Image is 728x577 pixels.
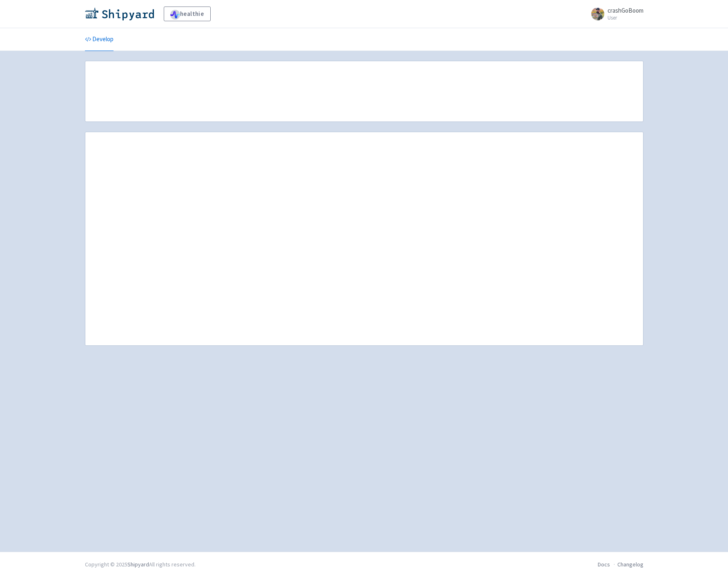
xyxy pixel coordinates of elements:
a: Develop [85,28,114,51]
img: Shipyard logo [85,7,154,20]
a: Changelog [617,561,643,568]
a: crashGoBoom User [586,7,643,20]
div: Copyright © 2025 All rights reserved. [85,560,196,569]
a: Docs [598,561,610,568]
a: Shipyard [127,561,149,568]
span: crashGoBoom [608,7,643,14]
a: healthie [164,7,211,21]
small: User [608,15,643,20]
